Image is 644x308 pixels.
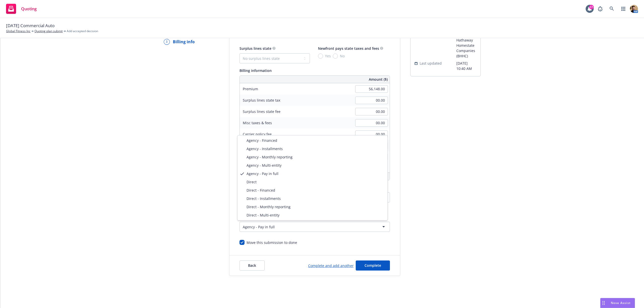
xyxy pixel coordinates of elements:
span: Complete [365,263,381,268]
span: Agency - Monthly reporting [247,154,293,160]
span: Direct - Installments [247,196,281,201]
span: Direct - Multi-entity [247,212,279,218]
span: Agency - Installments [247,146,283,151]
span: Agency - Multi-entity [247,163,281,168]
span: Direct - Financed [247,188,275,193]
span: Agency - Financed [247,138,277,143]
span: Direct [247,179,257,185]
span: Direct - Monthly reporting [247,204,291,209]
span: Back [248,263,256,268]
span: Agency - Pay in full [247,171,278,176]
